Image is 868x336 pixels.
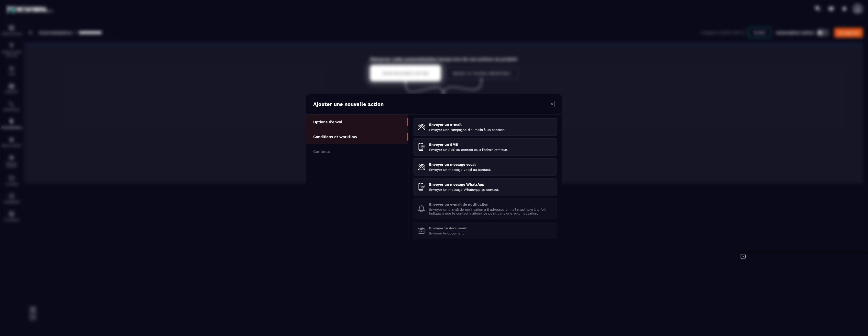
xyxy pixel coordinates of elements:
[429,168,553,172] p: Envoyer un message vocal au contact.
[313,101,384,107] p: Ajouter une nouvelle action
[429,208,553,215] p: Envoyer un e-mail de notification à 5 adresses e-mail maximum à la fois indiquant que le contact ...
[429,122,553,127] p: Envoyer un e-mail
[429,226,553,230] p: Envoyer le document
[429,188,553,192] p: Envoyer un message WhatsApp au contact.
[429,148,553,152] p: Envoyer un SMS au contact ou à l'administrateur.
[418,205,425,212] img: bell.svg
[418,227,425,234] img: sendDocument.svg
[429,182,553,186] p: Envoyer un message WhatsApp
[313,149,330,154] p: Contacts
[429,128,553,132] p: Envoyer une campagne d'e-mails à un contact.
[418,123,425,131] img: sendEmail.svg
[429,202,553,206] p: Envoyer un e-mail de notification
[418,183,425,191] img: sendWhatsappMessage.svg
[429,142,553,147] p: Envoyer un SMS
[418,163,425,171] img: sendVoiceMessage.svg
[313,135,357,139] p: Conditions et workflow
[418,143,425,151] img: sendSms.svg
[313,120,342,124] p: Options d'envoi
[429,231,553,235] p: Envoyer le document.
[429,162,553,166] p: Envoyer un message vocal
